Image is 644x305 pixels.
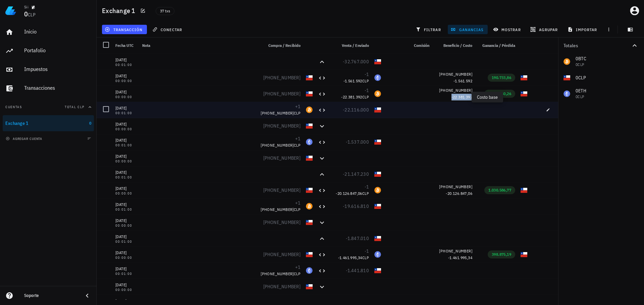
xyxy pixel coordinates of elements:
div: Compra / Recibido [260,37,303,54]
span: -1.461.995,34 [448,255,472,260]
span: -1.847.010 [346,235,369,241]
span: CLP [362,255,369,260]
span: -1.461.995,34 [338,255,362,260]
div: [DATE] [115,121,137,128]
div: BTC-icon [374,90,381,97]
span: -32.767.000 [343,59,369,65]
span: -1.441.810 [346,268,369,274]
div: ETH-icon [374,74,381,81]
span: CLP [294,110,301,116]
span: [PHONE_NUMBER] [263,123,301,129]
div: CLP-icon [306,123,313,129]
span: CLP [362,191,369,196]
div: CLP-icon [306,283,313,290]
span: [PHONE_NUMBER] [439,88,472,93]
span: -20.126.847,06 [336,191,362,196]
div: Inicio [24,28,91,35]
a: Impuestos [3,62,94,78]
div: 00:00:00 [115,192,137,195]
span: -1 [365,184,369,190]
div: [DATE] [115,282,137,288]
div: [DATE] [115,185,137,192]
div: CLP-icon [374,203,381,210]
div: Portafolio [24,47,91,54]
div: [DATE] [115,233,137,240]
div: CLP-icon [374,106,381,113]
span: [PHONE_NUMBER] [263,75,301,81]
div: BTC-icon [306,203,313,210]
div: Soporte [24,293,78,298]
span: agrupar [532,27,558,32]
span: Compra / Recibido [268,43,301,48]
a: Inicio [3,24,94,40]
div: Ganancia / Pérdida [475,37,518,54]
span: agregar cuenta [7,137,42,141]
span: ganancias [452,27,483,32]
div: 00:01:00 [115,208,137,211]
span: -20.126.847,06 [446,191,472,196]
button: agregar cuenta [4,135,45,142]
span: -22.381.392 [341,94,362,99]
span: transacción [106,27,143,32]
div: ETH-icon [306,139,313,145]
span: [PHONE_NUMBER] [263,251,301,257]
div: CLP-icon [374,171,381,177]
h1: Exchange 1 [102,5,138,16]
span: [PHONE_NUMBER] [263,155,301,161]
div: CLP-icon [521,187,527,194]
span: [PHONE_NUMBER] [439,72,472,77]
span: +1 [295,264,301,270]
span: 37 txs [160,7,170,15]
div: [DATE] [115,153,137,160]
span: -1.561.592 [343,78,362,83]
div: BTC-icon [306,106,313,113]
span: Total CLP [65,105,85,109]
span: [PHONE_NUMBER] [261,143,294,148]
div: CLP-icon [306,74,313,81]
span: CLP [28,12,36,18]
span: 398.875,19 [492,252,511,257]
div: 00:00:00 [115,95,137,99]
a: Portafolio [3,43,94,59]
span: [PHONE_NUMBER] [439,248,472,253]
div: Sii [24,4,29,10]
div: 00:00:00 [115,256,137,259]
span: -22.381.392 [451,94,472,99]
span: 0 [89,121,91,126]
span: 1.030.586,77 [488,187,511,193]
div: [DATE] [115,57,137,63]
div: 00:01:00 [115,240,137,243]
div: CLP-icon [521,74,527,81]
div: Comisión [384,37,432,54]
span: -19.616.810 [343,203,369,209]
div: [DATE] [115,249,137,256]
span: -1 [365,87,369,93]
span: -1.561.592 [453,78,472,83]
a: Transacciones [3,80,94,96]
button: agrupar [528,25,562,34]
div: [DATE] [115,169,137,176]
div: Costo base [472,92,503,102]
div: CLP-icon [374,235,381,242]
div: CLP-icon [374,139,381,145]
span: filtrar [417,27,441,32]
img: LedgiFi [5,5,16,16]
div: CLP-icon [374,58,381,65]
button: ganancias [448,25,488,34]
span: CLP [294,143,301,148]
span: [PHONE_NUMBER] [263,284,301,290]
div: [DATE] [115,217,137,224]
span: CLP [362,94,369,99]
span: -22.116.000 [343,107,369,113]
button: importar [565,25,601,34]
div: 00:01:00 [115,111,137,115]
span: Comisión [414,43,429,48]
span: importar [569,27,597,32]
span: Ganancia / Pérdida [482,43,515,48]
div: Transacciones [24,85,91,91]
button: Totales [558,37,644,54]
div: CLP-icon [306,155,313,161]
button: transacción [102,25,147,34]
div: 00:01:00 [115,144,137,147]
div: ETH-icon [306,267,313,274]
